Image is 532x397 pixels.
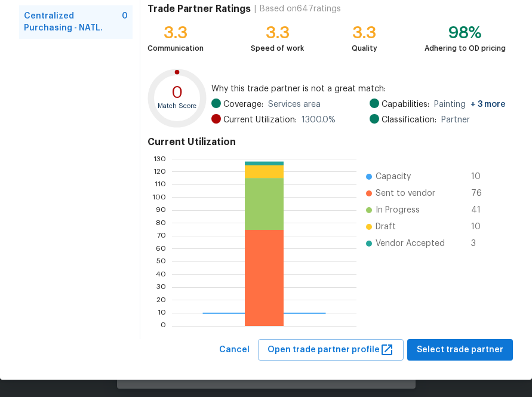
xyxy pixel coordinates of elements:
span: Select trade partner [417,343,503,358]
text: 30 [156,284,166,291]
text: 70 [157,232,166,239]
span: 10 [471,221,490,233]
span: Capacity [376,171,411,183]
div: | [251,3,260,15]
span: + 3 more [471,100,506,109]
text: 20 [156,296,166,303]
span: Centralized Purchasing - NATL. [24,10,122,34]
span: Sent to vendor [376,187,435,199]
span: In Progress [376,204,420,216]
div: Communication [147,42,204,54]
text: 110 [155,180,166,187]
button: Select trade partner [407,339,513,361]
h4: Current Utilization [147,136,506,148]
span: Current Utilization: [223,114,297,126]
span: 3 [471,238,490,250]
text: 50 [156,258,166,265]
span: Vendor Accepted [376,238,445,250]
div: 98% [425,27,506,39]
span: Classification: [382,114,436,126]
span: Why this trade partner is not a great match: [211,83,506,95]
span: Draft [376,221,396,233]
span: 10 [471,171,490,183]
div: Quality [352,42,377,54]
div: 3.3 [352,27,377,39]
div: 3.3 [251,27,304,39]
h4: Trade Partner Ratings [147,3,251,15]
text: 100 [152,193,166,201]
button: Cancel [214,339,254,361]
text: 120 [153,168,166,175]
span: 41 [471,204,490,216]
text: 130 [153,155,166,162]
span: Painting [434,99,506,110]
text: Match Score [158,103,196,109]
span: 1300.0 % [302,114,336,126]
span: Open trade partner profile [267,343,394,358]
text: 10 [158,309,166,316]
span: Services area [268,99,321,110]
span: Partner [441,114,470,126]
text: 0 [171,85,183,101]
span: Cancel [219,343,250,358]
text: 40 [156,270,166,278]
span: Capabilities: [382,99,429,110]
text: 60 [156,245,166,252]
button: Open trade partner profile [258,339,404,361]
div: Adhering to OD pricing [425,42,506,54]
div: Based on 647 ratings [260,3,341,15]
span: 0 [122,10,128,34]
span: Coverage: [223,99,263,110]
span: 76 [471,187,490,199]
text: 0 [161,322,166,329]
text: 90 [156,206,166,213]
text: 80 [156,219,166,226]
div: Speed of work [251,42,304,54]
div: 3.3 [147,27,204,39]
